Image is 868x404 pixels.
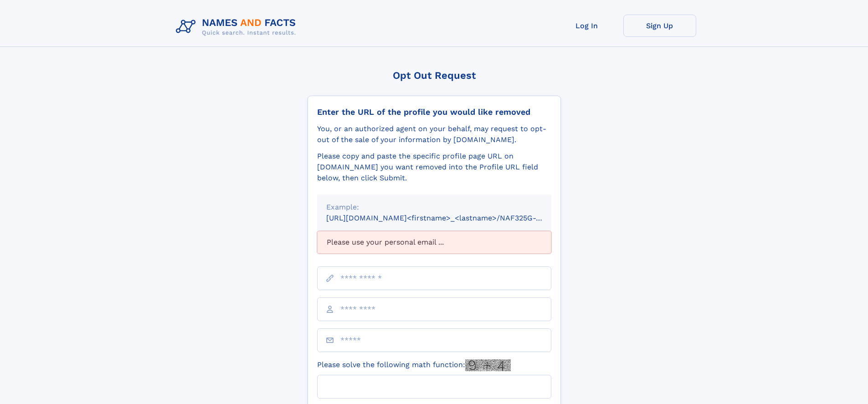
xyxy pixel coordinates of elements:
div: Example: [326,202,542,213]
div: Opt Out Request [308,70,561,81]
div: Please use your personal email ... [317,231,551,254]
img: Logo Names and Facts [172,15,303,39]
label: Please solve the following math function: [317,359,511,371]
div: Please copy and paste the specific profile page URL on [DOMAIN_NAME] you want removed into the Pr... [317,151,551,184]
a: Sign Up [623,15,696,37]
div: Enter the URL of the profile you would like removed [317,107,551,117]
a: Log In [550,15,623,37]
small: [URL][DOMAIN_NAME]<firstname>_<lastname>/NAF325G-xxxxxxxx [326,214,569,222]
div: You, or an authorized agent on your behalf, may request to opt-out of the sale of your informatio... [317,123,551,145]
